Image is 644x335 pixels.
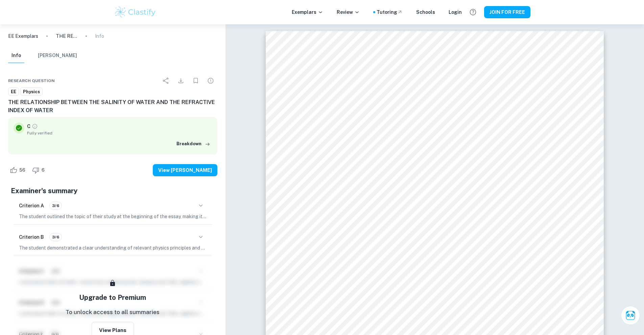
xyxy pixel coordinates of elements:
[467,6,479,18] button: Help and Feedback
[50,234,62,240] span: 3/6
[20,87,43,96] a: Physics
[484,6,530,18] button: JOIN FOR FREE
[32,123,38,129] a: Grade fully verified
[11,186,215,196] h5: Examiner's summary
[8,98,217,114] h6: THE RELATIONSHIP BETWEEN THE SALINITY OF WATER AND THE REFRACTIVE INDEX OF WATER
[50,203,62,209] span: 3/6
[449,8,462,16] a: Login
[8,78,55,84] span: Research question
[292,8,323,16] p: Exemplars
[416,8,435,16] a: Schools
[56,32,77,40] p: THE RELATIONSHIP BETWEEN THE SALINITY OF WATER AND THE REFRACTIVE INDEX OF WATER
[79,292,146,303] h5: Upgrade to Premium
[175,139,212,149] button: Breakdown
[153,164,217,176] button: View [PERSON_NAME]
[95,32,104,40] p: Info
[30,165,48,176] div: Dislike
[66,308,160,317] p: To unlock access to all summaries
[19,213,207,220] p: The student outlined the topic of their study at the beginning of the essay, making its aim clear...
[27,123,30,130] p: C
[114,5,157,19] img: Clastify logo
[377,8,403,16] a: Tutoring
[19,244,207,252] p: The student demonstrated a clear understanding of relevant physics principles and concepts, as ev...
[621,306,640,325] button: Ask Clai
[204,74,217,87] div: Report issue
[189,74,202,87] div: Bookmark
[159,74,173,87] div: Share
[8,87,19,96] a: EE
[38,167,48,174] span: 6
[19,233,44,241] h6: Criterion B
[174,74,188,87] div: Download
[8,48,24,63] button: Info
[21,88,42,95] span: Physics
[16,167,29,174] span: 56
[337,8,360,16] p: Review
[8,32,38,40] a: EE Exemplars
[27,130,212,136] span: Fully verified
[8,88,19,95] span: EE
[38,48,77,63] button: [PERSON_NAME]
[8,165,29,176] div: Like
[19,202,44,209] h6: Criterion A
